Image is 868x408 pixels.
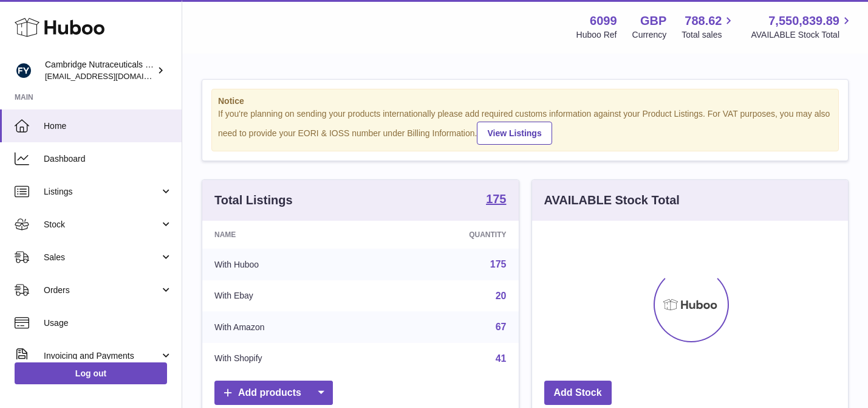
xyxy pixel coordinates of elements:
a: 20 [496,291,507,301]
a: View Listings [477,122,552,145]
span: Sales [44,252,160,263]
span: 788.62 [685,13,722,29]
strong: 6099 [590,13,617,29]
span: Total sales [682,29,736,41]
span: Dashboard [44,153,173,165]
a: 175 [490,259,507,269]
td: With Amazon [202,311,375,343]
div: Cambridge Nutraceuticals Ltd [45,59,154,82]
a: 7,550,839.89 AVAILABLE Stock Total [751,13,853,41]
span: Orders [44,285,160,296]
a: Add Stock [544,381,612,406]
strong: Notice [218,95,832,107]
span: Listings [44,186,160,198]
div: Huboo Ref [576,29,617,41]
span: Usage [44,317,173,329]
a: 175 [486,193,506,207]
td: With Huboo [202,249,375,280]
td: With Shopify [202,343,375,375]
h3: Total Listings [214,192,293,209]
h3: AVAILABLE Stock Total [544,192,680,209]
span: Stock [44,219,160,230]
td: With Ebay [202,280,375,312]
strong: GBP [640,13,666,29]
th: Name [202,221,375,249]
a: 788.62 Total sales [682,13,736,41]
span: AVAILABLE Stock Total [751,29,853,41]
div: If you're planning on sending your products internationally please add required customs informati... [218,108,832,145]
a: 67 [496,322,507,332]
span: Invoicing and Payments [44,350,160,362]
span: Home [44,120,173,132]
a: Add products [214,381,333,406]
strong: 175 [486,193,506,205]
a: 41 [496,353,507,364]
div: Currency [632,29,667,41]
th: Quantity [375,221,519,249]
span: [EMAIL_ADDRESS][DOMAIN_NAME] [45,71,179,81]
a: Log out [15,362,167,384]
span: 7,550,839.89 [768,13,839,29]
img: huboo@camnutra.com [15,61,33,80]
